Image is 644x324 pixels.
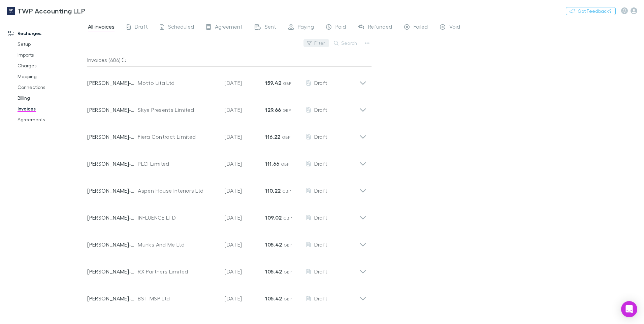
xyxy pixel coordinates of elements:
div: [PERSON_NAME]-0225Skye Presents Limited[DATE]129.66 GBPDraft [82,94,372,121]
span: Void [449,23,460,32]
p: [DATE] [225,79,265,87]
div: [PERSON_NAME]-0260Fiera Contract Limited[DATE]116.22 GBPDraft [82,121,372,148]
span: Draft [314,295,327,301]
strong: 110.22 [265,187,281,194]
strong: 109.02 [265,214,282,221]
span: Paid [335,23,346,32]
h3: TWP Accounting LLP [18,7,85,15]
span: Draft [314,187,327,194]
span: Sent [265,23,276,32]
span: Failed [414,23,428,32]
span: GBP [282,135,290,140]
a: Mapping [11,71,91,82]
img: TWP Accounting LLP's Logo [7,7,15,15]
a: Connections [11,82,91,93]
strong: 111.66 [265,160,279,167]
p: [PERSON_NAME]-0283 [87,160,138,168]
span: GBP [282,189,291,194]
span: GBP [283,216,292,221]
div: [PERSON_NAME]-0108Motto Lita Ltd[DATE]159.42 GBPDraft [82,67,372,94]
p: [PERSON_NAME]-0072 [87,240,138,249]
p: [DATE] [225,214,265,222]
span: Draft [314,268,327,274]
p: [PERSON_NAME]-0126 [87,187,138,195]
div: Open Intercom Messenger [621,301,637,317]
div: Skye Presents Limited [138,106,218,114]
span: GBP [283,81,291,86]
a: Setup [11,39,91,50]
strong: 129.66 [265,106,281,113]
div: [PERSON_NAME]-0283PLCI Limited[DATE]111.66 GBPDraft [82,148,372,174]
span: Draft [314,79,327,86]
strong: 105.42 [265,241,282,248]
button: Filter [303,39,329,47]
span: GBP [281,162,289,167]
a: Invoices [11,103,91,114]
div: Fiera Contract Limited [138,133,218,141]
span: GBP [284,242,292,248]
p: [PERSON_NAME]-0225 [87,106,138,114]
div: PLCI Limited [138,160,218,168]
span: Draft [314,241,327,248]
a: Imports [11,50,91,60]
span: Draft [314,133,327,140]
p: [PERSON_NAME]-0045 [87,294,138,302]
div: [PERSON_NAME]-0147INFLUENCE LTD[DATE]109.02 GBPDraft [82,201,372,228]
a: Charges [11,60,91,71]
span: Agreement [215,23,243,32]
strong: 159.42 [265,79,281,86]
div: [PERSON_NAME]-0045BST MSP Ltd[DATE]105.42 GBPDraft [82,282,372,309]
p: [DATE] [225,267,265,276]
p: [DATE] [225,160,265,168]
p: [PERSON_NAME]-0270 [87,267,138,276]
div: RX Partners Limited [138,267,218,276]
p: [DATE] [225,133,265,141]
span: Scheduled [168,23,194,32]
span: All invoices [88,23,115,32]
span: GBP [284,296,292,301]
div: Munks And Me Ltd [138,240,218,249]
a: TWP Accounting LLP [3,3,89,19]
a: Billing [11,93,91,103]
strong: 105.42 [265,295,282,302]
div: [PERSON_NAME]-0126Aspen House Interiors Ltd[DATE]110.22 GBPDraft [82,174,372,201]
p: [DATE] [225,187,265,195]
p: [PERSON_NAME]-0147 [87,214,138,222]
span: Draft [314,214,327,221]
strong: 105.42 [265,268,282,275]
div: Motto Lita Ltd [138,79,218,87]
span: Paying [298,23,314,32]
div: [PERSON_NAME]-0270RX Partners Limited[DATE]105.42 GBPDraft [82,255,372,282]
p: [PERSON_NAME]-0108 [87,79,138,87]
p: [DATE] [225,240,265,249]
button: Search [330,39,361,47]
a: Recharges [1,28,91,39]
button: Got Feedback? [566,7,616,15]
div: BST MSP Ltd [138,294,218,302]
span: Draft [314,106,327,113]
div: [PERSON_NAME]-0072Munks And Me Ltd[DATE]105.42 GBPDraft [82,228,372,255]
p: [DATE] [225,294,265,302]
span: GBP [284,269,292,274]
p: [PERSON_NAME]-0260 [87,133,138,141]
div: INFLUENCE LTD [138,214,218,222]
span: Draft [314,160,327,167]
div: Aspen House Interiors Ltd [138,187,218,195]
p: [DATE] [225,106,265,114]
span: GBP [283,108,291,113]
span: Refunded [368,23,392,32]
strong: 116.22 [265,133,280,140]
span: Draft [135,23,148,32]
a: Agreements [11,114,91,125]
